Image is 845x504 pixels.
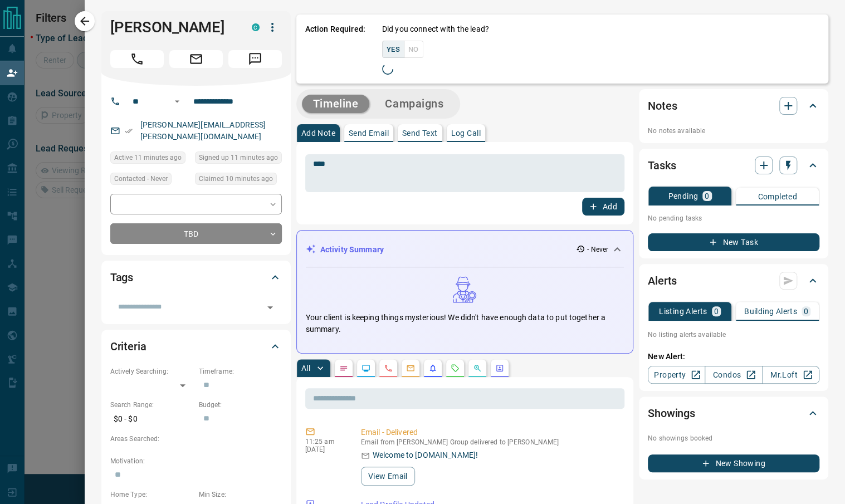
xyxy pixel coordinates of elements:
svg: Opportunities [473,364,482,373]
button: Open [262,300,278,315]
p: Your client is keeping things mysterious! We didn't have enough data to put together a summary. [306,312,624,335]
svg: Requests [451,364,460,373]
p: Send Text [402,129,438,137]
p: Did you connect with the lead? [382,23,489,35]
h2: Alerts [648,272,677,290]
div: Notes [648,92,819,119]
span: Message [228,50,282,68]
p: Pending [668,192,698,200]
p: Home Type: [110,490,193,500]
p: Building Alerts [744,307,797,315]
p: Send Email [349,129,389,137]
p: - Never [587,244,608,255]
div: Fri Sep 12 2025 [110,151,189,167]
a: [PERSON_NAME][EMAIL_ADDRESS][PERSON_NAME][DOMAIN_NAME] [140,120,266,141]
svg: Calls [384,364,393,373]
p: $0 - $0 [110,410,193,428]
p: No showings booked [648,433,819,443]
p: New Alert: [648,351,819,363]
div: TBD [110,223,282,244]
a: Mr.Loft [762,366,819,384]
p: 0 [714,307,719,315]
div: Fri Sep 12 2025 [195,173,282,188]
button: Timeline [302,95,370,113]
p: Welcome to [DOMAIN_NAME]! [373,449,478,461]
svg: Email Verified [125,127,133,135]
p: Areas Searched: [110,434,282,444]
button: New Showing [648,454,819,472]
h2: Tasks [648,156,676,174]
div: Alerts [648,267,819,294]
div: Fri Sep 12 2025 [195,151,282,167]
p: 0 [705,192,709,200]
p: Action Required: [305,23,365,75]
button: View Email [361,467,415,486]
p: Actively Searching: [110,366,193,376]
svg: Notes [339,364,348,373]
button: Open [170,95,184,108]
p: Listing Alerts [659,307,707,315]
h2: Showings [648,404,695,422]
span: Call [110,50,164,68]
p: 0 [804,307,808,315]
p: Search Range: [110,400,193,410]
div: Showings [648,400,819,427]
svg: Agent Actions [495,364,504,373]
h1: [PERSON_NAME] [110,18,235,36]
p: Add Note [301,129,335,137]
div: Tasks [648,152,819,179]
h2: Criteria [110,337,146,355]
p: No notes available [648,126,819,136]
p: Completed [758,193,797,200]
p: Email - Delivered [361,427,620,438]
span: Claimed 10 minutes ago [199,173,273,184]
svg: Lead Browsing Activity [362,364,370,373]
p: No listing alerts available [648,330,819,340]
a: Property [648,366,705,384]
p: 11:25 am [305,438,344,446]
p: No pending tasks [648,210,819,227]
span: Email [169,50,223,68]
a: Condos [705,366,762,384]
span: Signed up 11 minutes ago [199,152,278,163]
button: Campaigns [374,95,455,113]
span: Active 11 minutes ago [114,152,182,163]
svg: Listing Alerts [428,364,437,373]
div: Tags [110,264,282,291]
div: Activity Summary- Never [306,239,624,260]
p: Min Size: [199,490,282,500]
p: [DATE] [305,446,344,453]
p: All [301,364,310,372]
p: Log Call [451,129,481,137]
h2: Notes [648,97,677,115]
div: condos.ca [252,23,260,31]
h2: Tags [110,268,133,286]
p: Motivation: [110,456,282,466]
p: Budget: [199,400,282,410]
div: Criteria [110,333,282,360]
svg: Emails [406,364,415,373]
button: Add [582,198,624,216]
p: Activity Summary [320,244,384,256]
p: Email from [PERSON_NAME] Group delivered to [PERSON_NAME] [361,438,620,446]
button: New Task [648,233,819,251]
span: Contacted - Never [114,173,168,184]
p: Timeframe: [199,366,282,376]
